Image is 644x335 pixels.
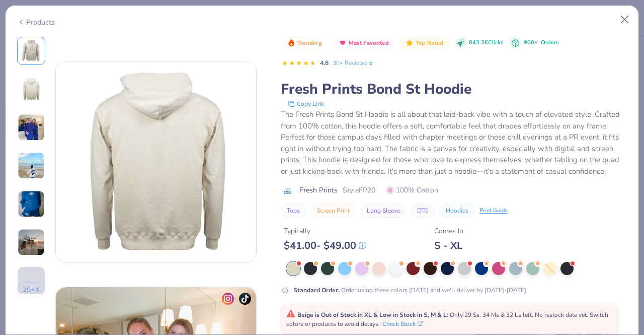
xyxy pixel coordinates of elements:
img: Most Favorited sort [339,39,347,47]
img: insta-icon.png [222,293,234,305]
img: tiktok-icon.png [239,293,251,305]
span: Fresh Prints [299,185,338,195]
button: Close [615,10,634,29]
button: Tops [281,204,306,218]
button: Badge Button [400,37,448,50]
img: User generated content [18,114,45,141]
img: Trending sort [287,39,295,47]
span: 843.3K Clicks [469,39,503,47]
div: S - XL [434,239,463,252]
button: Screen Print [311,204,356,218]
img: User generated content [18,152,45,179]
img: brand logo [281,187,294,195]
div: Products [17,17,55,28]
div: Print Guide [479,207,508,215]
div: Comes In [434,226,463,236]
strong: Standard Order : [293,286,340,294]
div: Fresh Prints Bond St Hoodie [281,80,627,99]
span: Most Favorited [349,40,389,46]
div: The Fresh Prints Bond St Hoodie is all about that laid-back vibe with a touch of elevated style. ... [281,109,627,177]
button: Badge Button [282,37,327,50]
img: User generated content [18,190,45,218]
img: Back [56,61,256,262]
button: Badge Button [333,37,394,50]
img: User generated content [18,294,19,321]
span: 4.8 [320,59,329,67]
span: : Only 29 Ss, 34 Ms & 32 Ls left. No restock date yet. Switch colors or products to avoid delays. [286,311,608,328]
span: Trending [297,40,322,46]
span: Style FP20 [343,185,375,195]
button: DTG [411,204,435,218]
div: 900+ [524,39,558,47]
img: Front [19,39,43,63]
span: Top Rated [416,40,444,46]
a: 30+ Reviews [333,58,374,68]
button: 26+ [17,282,46,297]
span: Orders [541,39,558,46]
button: copy to clipboard [285,99,327,109]
img: Back [19,77,43,101]
span: 100% Cotton [386,185,438,195]
button: Check Stock [382,319,423,328]
img: User generated content [18,229,45,256]
button: Long Sleeve [361,204,406,218]
div: Order using these colors [DATE] and we'll deliver by [DATE]-[DATE]. [293,286,528,295]
div: $ 41.00 - $ 49.00 [284,239,366,252]
div: 4.8 Stars [282,55,316,72]
img: Top Rated sort [406,39,414,47]
button: Hoodies [440,204,474,218]
div: Typically [284,226,366,236]
strong: Beige is Out of Stock in XL & Low in Stock in S, M & L [297,311,447,319]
